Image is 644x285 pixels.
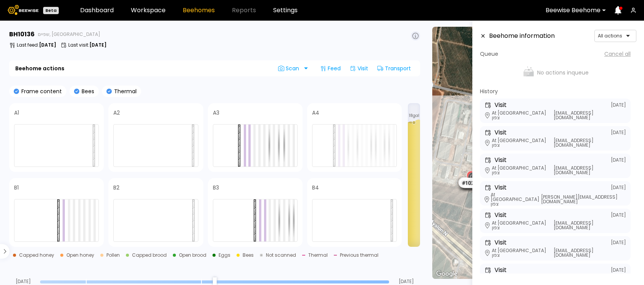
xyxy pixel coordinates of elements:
[392,279,420,284] span: [DATE]
[541,195,626,204] span: [PERSON_NAME][EMAIL_ADDRESS][DOMAIN_NAME]
[15,66,64,71] b: Beehome actions
[43,7,59,14] div: Beta
[434,269,459,279] img: Google
[317,62,344,74] div: Feed
[459,178,483,188] div: # 10237
[494,185,507,191] h3: Visit
[219,253,230,257] div: Eggs
[340,253,378,257] div: Previous thermal
[131,7,166,13] a: Workspace
[68,43,106,47] p: Last visit :
[485,248,626,257] div: At [GEOGRAPHIC_DATA] צפון
[14,185,19,190] h4: B1
[494,267,507,273] h3: Visit
[554,248,626,257] span: [EMAIL_ADDRESS][DOMAIN_NAME]
[374,62,414,74] div: Transport
[434,269,459,279] a: Open this area in Google Maps (opens a new window)
[611,103,626,107] span: [DATE]
[494,157,507,163] h3: Visit
[611,240,626,245] span: [DATE]
[66,253,94,257] div: Open honey
[232,7,256,13] span: Reports
[554,111,626,120] span: [EMAIL_ADDRESS][DOMAIN_NAME]
[19,89,62,94] p: Frame content
[458,178,482,188] div: # 10210
[312,185,319,190] h4: B4
[494,102,507,108] h3: Visit
[554,138,626,147] span: [EMAIL_ADDRESS][DOMAIN_NAME]
[113,185,119,190] h4: B2
[19,253,54,257] div: Capped honey
[183,7,215,13] a: Beehomes
[106,253,120,257] div: Pollen
[554,166,626,175] span: [EMAIL_ADDRESS][DOMAIN_NAME]
[179,253,206,257] div: Open brood
[494,240,507,246] h3: Visit
[308,253,328,257] div: Thermal
[17,43,56,47] p: Last feed :
[38,32,100,37] span: שפיים, [GEOGRAPHIC_DATA]
[485,193,626,206] div: At [GEOGRAPHIC_DATA] צפון
[8,5,39,15] img: Beewise logo
[39,42,56,48] b: [DATE]
[485,138,626,147] div: At [GEOGRAPHIC_DATA] צפון
[494,212,507,218] h3: Visit
[9,279,37,284] span: [DATE]
[480,89,498,94] h4: History
[113,110,120,115] h4: A2
[611,268,626,272] span: [DATE]
[485,166,626,175] div: At [GEOGRAPHIC_DATA] צפון
[480,61,631,84] div: No actions in queue
[312,110,319,115] h4: A4
[347,62,371,74] div: Visit
[112,89,137,94] p: Thermal
[243,253,254,257] div: Bees
[480,51,498,57] h4: Queue
[132,253,167,257] div: Capped brood
[604,51,631,57] span: Cancel all
[409,114,419,118] span: 18 gal
[14,110,19,115] h4: A1
[80,7,114,13] a: Dashboard
[611,213,626,217] span: [DATE]
[489,33,555,39] h3: Beehome information
[611,130,626,135] span: [DATE]
[485,221,626,230] div: At [GEOGRAPHIC_DATA] צפון
[79,89,94,94] p: Bees
[213,185,219,190] h4: B3
[213,110,219,115] h4: A3
[611,158,626,162] span: [DATE]
[273,7,298,13] a: Settings
[485,111,626,120] div: At [GEOGRAPHIC_DATA] צפון
[554,221,626,230] span: [EMAIL_ADDRESS][DOMAIN_NAME]
[9,31,35,37] h3: BH 10136
[494,130,507,136] h3: Visit
[266,253,296,257] div: Not scanned
[89,42,106,48] b: [DATE]
[611,185,626,190] span: [DATE]
[278,65,302,71] span: Scan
